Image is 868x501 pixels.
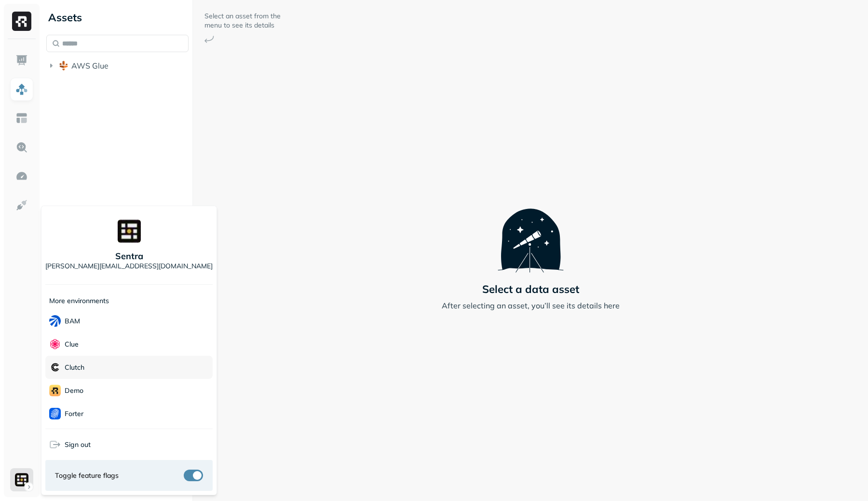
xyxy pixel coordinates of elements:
img: demo [49,385,61,396]
img: Sentra [118,220,141,243]
p: Clutch [65,363,84,372]
p: Forter [65,409,83,418]
p: demo [65,386,83,395]
p: BAM [65,317,80,326]
img: BAM [49,315,61,327]
p: [PERSON_NAME][EMAIL_ADDRESS][DOMAIN_NAME] [45,262,213,271]
span: Sign out [65,440,91,449]
p: Sentra [115,250,143,262]
img: Clue [49,338,61,350]
p: More environments [49,296,109,306]
p: Clue [65,340,79,349]
img: Clutch [49,362,61,373]
span: Toggle feature flags [55,471,119,480]
img: Forter [49,408,61,419]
